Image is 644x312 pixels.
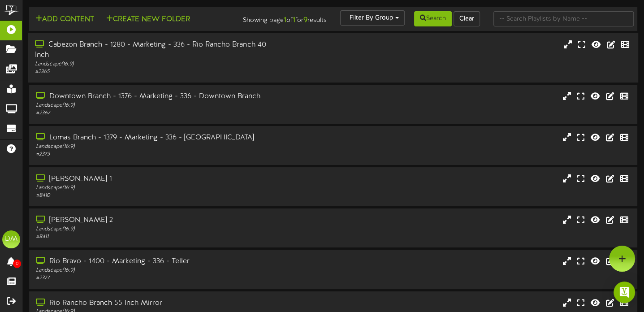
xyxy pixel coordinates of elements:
[36,192,276,199] div: # 8410
[36,91,276,102] div: Downtown Branch - 1376 - Marketing - 336 - Downtown Branch
[284,16,286,24] strong: 1
[293,16,295,24] strong: 1
[454,11,480,26] button: Clear
[36,143,276,151] div: Landscape ( 16:9 )
[36,174,276,184] div: [PERSON_NAME] 1
[414,11,452,26] button: Search
[36,298,276,308] div: Rio Rancho Branch 55 Inch Mirror
[35,61,276,68] div: Landscape ( 16:9 )
[35,40,276,61] div: Cabezon Branch - 1280 - Marketing - 336 - Rio Rancho Branch 40 Inch
[614,282,635,303] div: Open Intercom Messenger
[36,233,276,241] div: # 8411
[36,225,276,233] div: Landscape ( 16:9 )
[35,68,276,76] div: # 2365
[36,267,276,274] div: Landscape ( 16:9 )
[36,151,276,158] div: # 2373
[104,14,193,25] button: Create New Folder
[36,184,276,192] div: Landscape ( 16:9 )
[36,215,276,225] div: [PERSON_NAME] 2
[340,10,405,26] button: Filter By Group
[303,16,307,24] strong: 9
[231,10,333,26] div: Showing page of for results
[36,274,276,282] div: # 2377
[13,260,21,268] span: 0
[2,230,20,248] div: DM
[33,14,97,25] button: Add Content
[36,102,276,109] div: Landscape ( 16:9 )
[36,109,276,117] div: # 2367
[36,256,276,267] div: Rio Bravo - 1400 - Marketing - 336 - Teller
[493,11,634,26] input: -- Search Playlists by Name --
[36,133,276,143] div: Lomas Branch - 1379 - Marketing - 336 - [GEOGRAPHIC_DATA]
